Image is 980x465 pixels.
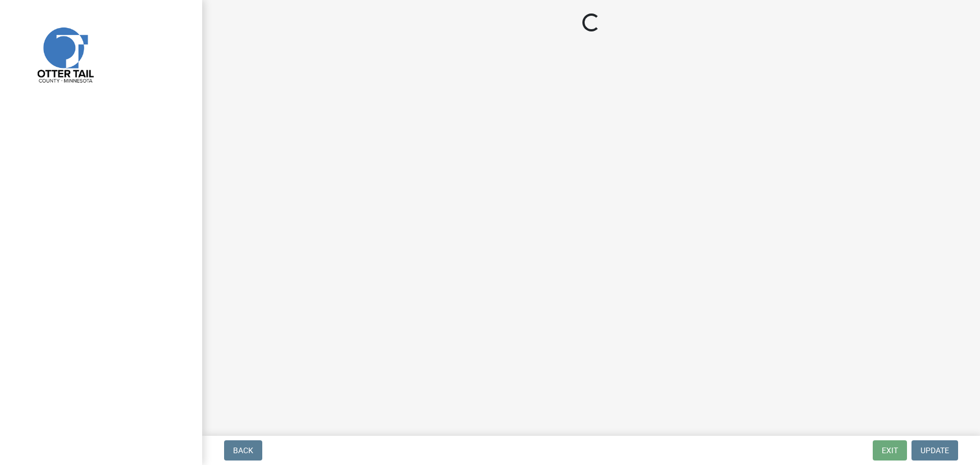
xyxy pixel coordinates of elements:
button: Update [911,440,958,461]
span: Update [920,446,949,455]
button: Back [224,440,262,461]
span: Back [233,446,253,455]
button: Exit [873,440,907,461]
img: Otter Tail County, Minnesota [22,12,107,96]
